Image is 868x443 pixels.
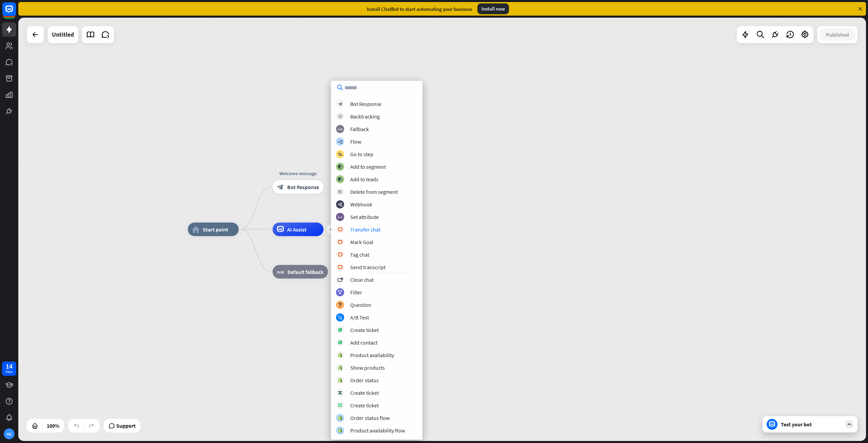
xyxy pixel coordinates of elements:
i: block_fallback [338,127,342,131]
div: Filter [350,289,362,296]
i: block_bot_response [277,184,284,190]
i: block_question [338,303,342,307]
div: Product availability flow [350,427,405,434]
div: Webhook [350,201,372,208]
div: Untitled [52,26,74,43]
i: block_bot_response [338,102,342,106]
a: 14 days [2,362,16,376]
div: days [6,369,13,374]
div: Fallback [350,126,369,132]
div: Test your bot [781,421,842,428]
div: Set attribute [350,214,379,220]
div: Create ticket [350,389,379,396]
div: Add to leads [350,176,378,183]
i: block_livechat [338,240,343,244]
div: Install now [477,3,509,14]
span: AI Assist [287,226,307,233]
div: HG [4,428,15,439]
div: Show products [350,364,385,371]
div: Add contact [350,339,377,346]
i: block_backtracking [338,114,342,119]
div: Close chat [350,276,374,283]
span: Default fallback [288,269,323,275]
span: Support [116,420,136,431]
div: Order status [350,377,379,384]
i: builder_tree [338,140,342,144]
div: 100% [45,420,61,431]
i: home_2 [192,226,199,233]
div: Bot Response [350,100,381,107]
div: 14 [6,363,13,369]
div: Create ticket [350,402,379,409]
i: block_fallback [277,269,284,275]
div: Delete from segment [350,188,398,195]
div: Transfer chat [350,226,380,233]
div: Flow [350,138,361,145]
i: block_livechat [338,253,343,257]
i: block_add_to_segment [338,177,342,182]
div: Welcome message [268,170,329,177]
i: block_ab_testing [338,315,342,320]
i: block_add_to_segment [338,165,342,169]
i: plus [330,227,335,232]
span: Bot Response [287,184,319,190]
div: Create ticket [350,327,379,333]
div: Go to step [350,151,373,158]
i: webhooks [338,202,342,207]
button: Published [820,29,855,41]
div: Product availability [350,352,394,358]
i: block_delete_from_segment [338,190,342,194]
div: Question [350,301,371,308]
i: block_set_attribute [338,215,342,219]
i: block_livechat [338,227,343,232]
i: block_close_chat [337,278,343,282]
i: block_goto [338,152,342,156]
div: Add to segment [350,163,386,170]
div: Send transcript [350,264,386,271]
div: Backtracking [350,113,380,120]
i: block_livechat [338,265,343,270]
div: Mark Goal [350,239,373,245]
div: A/B Test [350,314,369,321]
i: filter [338,290,342,295]
div: Install ChatBot to start automating your business [367,6,472,12]
div: Tag chat [350,251,369,258]
button: Open LiveChat chat widget [5,3,26,23]
div: Order status flow [350,414,390,421]
span: Start point [203,226,228,233]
